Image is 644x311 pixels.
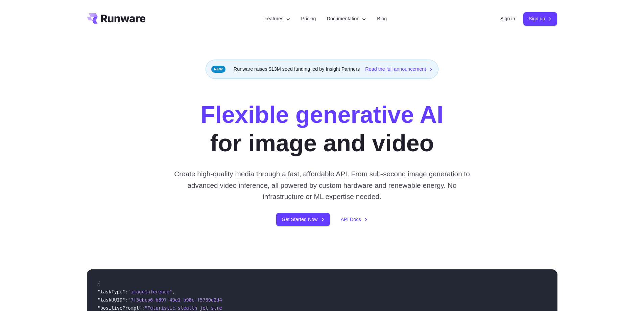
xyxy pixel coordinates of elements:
strong: Flexible generative AI [200,102,443,128]
h1: for image and video [200,101,443,157]
span: { [98,281,100,286]
a: API Docs [341,216,368,223]
span: "imageInference" [128,289,172,294]
p: Create high-quality media through a fast, affordable API. From sub-second image generation to adv... [171,168,473,202]
span: "positivePrompt" [98,305,142,311]
span: : [142,305,144,311]
a: Sign up [523,12,557,25]
label: Features [264,15,290,23]
label: Documentation [327,15,366,23]
span: "Futuristic stealth jet streaking through a neon-lit cityscape with glowing purple exhaust" [145,305,397,311]
div: Runware raises $13M seed funding led by Insight Partners [206,60,439,79]
a: Blog [377,15,387,23]
span: "7f3ebcb6-b897-49e1-b98c-f5789d2d40d7" [128,297,233,303]
a: Go to / [87,13,146,24]
a: Read the full announcement [365,65,433,73]
a: Pricing [301,15,316,23]
a: Get Started Now [276,213,330,226]
a: Sign in [500,15,515,23]
span: : [125,297,128,303]
span: "taskType" [98,289,125,294]
span: "taskUUID" [98,297,125,303]
span: : [125,289,128,294]
span: , [172,289,175,294]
